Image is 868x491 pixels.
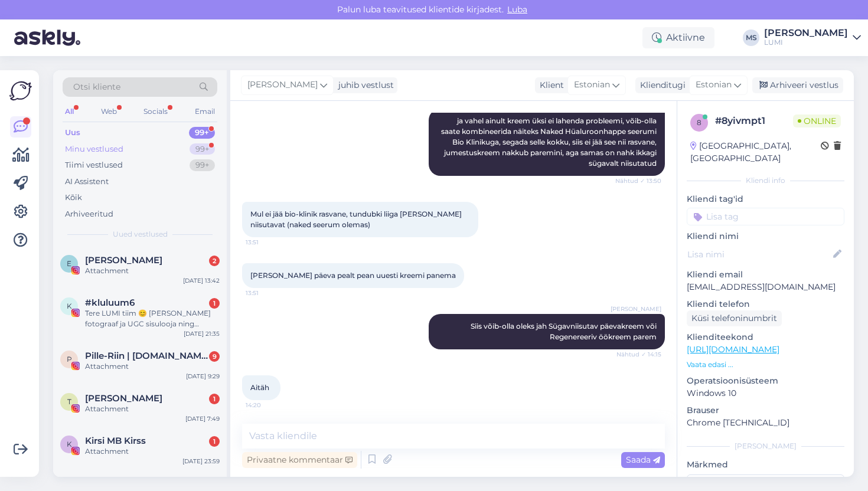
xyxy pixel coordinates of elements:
div: Attachment [85,446,220,457]
div: Attachment [85,266,220,276]
span: Taimi Aava [85,393,162,404]
div: Kliendi info [687,175,844,186]
div: All [63,104,76,119]
p: Operatsioonisüsteem [687,375,844,387]
span: Elis Loik [85,255,162,266]
input: Lisa tag [687,208,844,225]
span: [PERSON_NAME] [611,305,661,313]
span: E [67,259,71,268]
span: Nähtud ✓ 14:15 [616,350,661,359]
a: [PERSON_NAME]LUMI [764,28,861,47]
div: 99+ [190,143,215,155]
div: AI Assistent [65,176,109,188]
div: Email [192,104,217,119]
p: Kliendi nimi [687,230,844,243]
div: juhib vestlust [334,79,394,91]
span: 8 [697,118,701,127]
p: Märkmed [687,459,844,471]
div: Tere LUMI tiim 😊 [PERSON_NAME] fotograaf ja UGC sisulooja ning pakuks teile foto ja video loomist... [85,308,220,329]
span: K [67,440,72,449]
div: MS [743,30,759,46]
span: 14:20 [246,401,290,410]
div: [DATE] 23:59 [182,457,220,466]
span: Uued vestlused [113,229,168,240]
div: Arhiveeri vestlus [752,77,843,93]
div: Uus [65,127,80,139]
p: Brauser [687,404,844,417]
p: Chrome [TECHNICAL_ID] [687,417,844,429]
span: ja vahel ainult kreem üksi ei lahenda probleemi, võib-olla saate kombineerida näiteks Naked Hüalu... [441,116,658,168]
div: 99+ [189,127,215,139]
input: Lisa nimi [687,248,831,261]
span: Mul ei jää bio-klinik rasvane, tundubki liiga [PERSON_NAME] niisutavat (naked seerum olemas) [250,210,464,229]
div: 1 [209,436,220,447]
div: Socials [141,104,170,119]
span: 13:51 [246,289,290,297]
p: Vaata edasi ... [687,359,844,370]
div: [DATE] 9:29 [186,372,220,381]
span: Estonian [696,78,732,91]
div: 99+ [190,159,215,171]
div: [GEOGRAPHIC_DATA], [GEOGRAPHIC_DATA] [690,140,821,165]
p: Klienditeekond [687,331,844,343]
div: Tiimi vestlused [65,159,123,171]
div: 2 [209,256,220,266]
span: Estonian [574,78,610,91]
span: P [67,355,72,364]
div: [PERSON_NAME] [764,28,848,38]
div: Attachment [85,404,220,414]
div: Klienditugi [635,79,686,91]
span: Online [793,114,841,127]
p: Kliendi tag'id [687,193,844,205]
span: Otsi kliente [73,81,120,93]
p: Kliendi telefon [687,298,844,310]
div: 1 [209,298,220,309]
p: [EMAIL_ADDRESS][DOMAIN_NAME] [687,281,844,293]
div: [DATE] 7:49 [185,414,220,423]
span: Nähtud ✓ 13:50 [615,176,661,185]
div: LUMI [764,38,848,47]
div: [DATE] 13:42 [183,276,220,285]
div: Kõik [65,192,82,204]
div: Web [99,104,119,119]
span: T [67,397,71,406]
span: [PERSON_NAME] [247,78,318,91]
span: k [67,302,72,310]
span: 13:51 [246,238,290,247]
img: Askly Logo [9,80,32,102]
div: # 8yivmpt1 [715,114,793,128]
span: Siis võib-olla oleks jah Sügavniisutav päevakreem või Regenereeriv öökreem parem [471,322,658,341]
span: Kirsi MB Kirss [85,436,146,446]
div: Minu vestlused [65,143,123,155]
div: Attachment [85,361,220,372]
div: Klient [535,79,564,91]
span: [PERSON_NAME] päeva pealt pean uuesti kreemi panema [250,271,456,280]
div: 9 [209,351,220,362]
div: [PERSON_NAME] [687,441,844,451]
p: Kliendi email [687,269,844,281]
span: Saada [626,454,660,465]
div: Privaatne kommentaar [242,452,357,468]
div: Aktiivne [642,27,714,48]
span: Aitäh [250,383,269,392]
div: Küsi telefoninumbrit [687,310,782,326]
div: 1 [209,394,220,404]
a: [URL][DOMAIN_NAME] [687,344,779,355]
span: Luba [504,4,531,15]
span: Pille-Riin | treenerpilleriin.ee [85,351,208,361]
p: Windows 10 [687,387,844,400]
div: Arhiveeritud [65,208,113,220]
div: [DATE] 21:35 [184,329,220,338]
span: #kluluum6 [85,297,135,308]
